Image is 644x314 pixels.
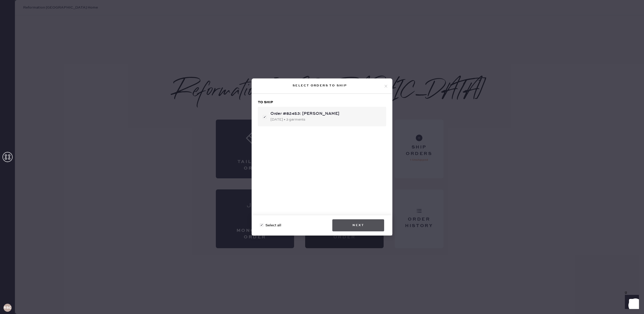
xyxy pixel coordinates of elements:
[4,306,12,309] h3: RSCPA
[270,117,382,122] div: [DATE] • 3 garments
[332,219,384,231] button: Next
[265,223,281,228] span: Select all
[258,100,386,105] h3: To ship
[256,83,384,89] div: Select orders to ship
[270,111,382,117] div: Order #82453: [PERSON_NAME]
[620,291,642,313] iframe: Front Chat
